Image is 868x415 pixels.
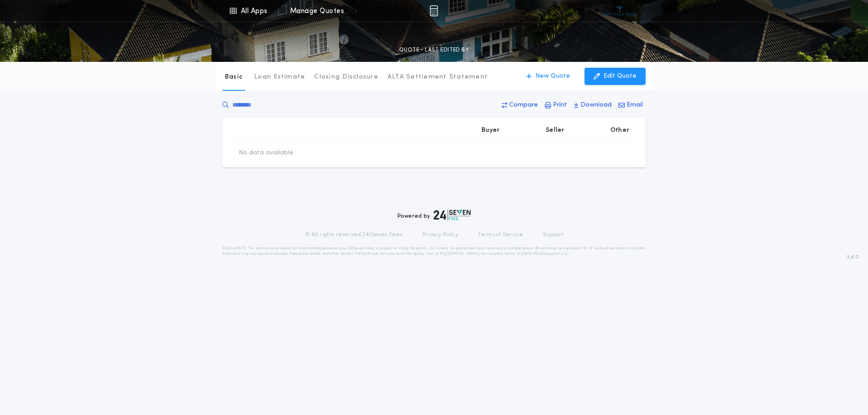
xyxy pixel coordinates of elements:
[429,5,438,16] img: img
[627,101,643,110] p: Email
[499,97,541,113] button: Compare
[422,231,458,238] a: Privacy Policy
[434,210,471,220] img: logo
[517,68,579,85] button: New Quote
[580,101,612,110] p: Download
[585,68,646,85] button: Edit Quote
[254,73,305,82] p: Loan Estimate
[616,97,646,113] button: Email
[535,72,570,81] p: New Quote
[222,246,646,256] p: DISCLAIMER: This estimate is provided for informational purposes only. 24|Seven Fees, a product o...
[543,231,563,238] a: Support
[387,73,488,82] p: ALTA Settlement Statement
[314,73,378,82] p: Closing Disclosure
[397,210,471,220] div: Powered by
[305,231,402,238] p: © All rights reserved. 24|Seven Fees
[225,73,243,82] p: Basic
[603,6,637,15] img: vs-icon
[231,141,301,165] td: No data available
[478,231,523,238] a: Terms of Service
[435,252,480,256] a: [URL][DOMAIN_NAME]
[604,72,637,81] p: Edit Quote
[481,126,500,135] p: Buyer
[399,46,469,55] p: QUOTE - LAST EDITED BY
[571,97,614,113] button: Download
[546,126,565,135] p: Seller
[542,97,570,113] button: Print
[509,101,538,110] p: Compare
[610,126,629,135] p: Other
[847,253,859,261] span: 3.8.0
[553,101,567,110] p: Print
